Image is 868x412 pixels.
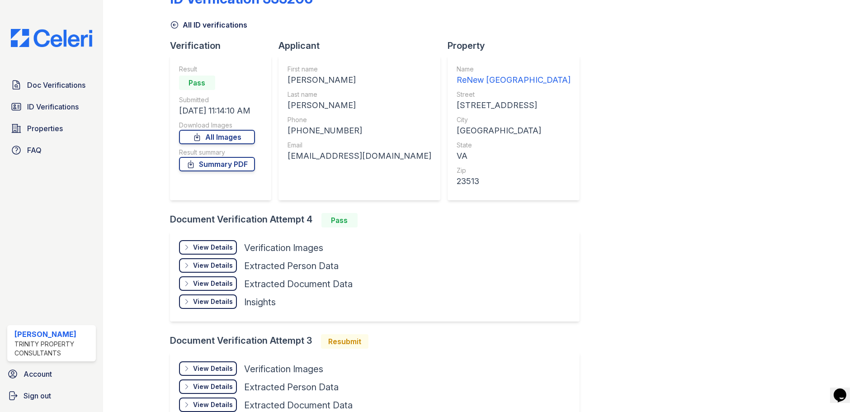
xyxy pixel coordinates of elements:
[179,130,255,144] a: All Images
[244,363,323,375] div: Verification Images
[27,123,63,134] span: Properties
[179,104,255,117] div: [DATE] 11:14:10 AM
[193,261,233,270] div: View Details
[7,141,96,159] a: FAQ
[457,90,571,99] div: Street
[4,29,99,47] img: CE_Logo_Blue-a8612792a0a2168367f1c8372b55b34899dd931a85d93a1a3d3e32e68fde9ad4.png
[193,400,233,409] div: View Details
[457,65,571,86] a: Name ReNew [GEOGRAPHIC_DATA]
[24,390,51,401] span: Sign out
[7,119,96,137] a: Properties
[288,115,431,124] div: Phone
[179,95,255,104] div: Submitted
[457,115,571,124] div: City
[179,121,255,130] div: Download Images
[4,365,99,383] a: Account
[457,166,571,175] div: Zip
[244,381,339,393] div: Extracted Person Data
[179,76,215,90] div: Pass
[321,334,368,349] div: Resubmit
[288,124,431,137] div: [PHONE_NUMBER]
[288,150,431,162] div: [EMAIL_ADDRESS][DOMAIN_NAME]
[179,157,255,171] a: Summary PDF
[288,99,431,112] div: [PERSON_NAME]
[457,150,571,162] div: VA
[14,340,92,358] div: Trinity Property Consultants
[170,213,587,227] div: Document Verification Attempt 4
[288,90,431,99] div: Last name
[179,65,255,74] div: Result
[457,74,571,86] div: ReNew [GEOGRAPHIC_DATA]
[27,145,42,156] span: FAQ
[193,382,233,391] div: View Details
[448,39,587,52] div: Property
[7,76,96,94] a: Doc Verifications
[170,39,278,52] div: Verification
[457,65,571,74] div: Name
[457,175,571,188] div: 23513
[278,39,448,52] div: Applicant
[244,399,353,412] div: Extracted Document Data
[193,279,233,288] div: View Details
[321,213,358,227] div: Pass
[27,101,79,112] span: ID Verifications
[457,141,571,150] div: State
[193,364,233,373] div: View Details
[7,98,96,116] a: ID Verifications
[193,243,233,252] div: View Details
[457,99,571,112] div: [STREET_ADDRESS]
[288,141,431,150] div: Email
[288,74,431,86] div: [PERSON_NAME]
[288,65,431,74] div: First name
[170,19,247,30] a: All ID verifications
[244,242,323,254] div: Verification Images
[14,329,92,340] div: [PERSON_NAME]
[4,387,99,405] a: Sign out
[170,334,587,349] div: Document Verification Attempt 3
[193,297,233,306] div: View Details
[457,124,571,137] div: [GEOGRAPHIC_DATA]
[27,80,85,90] span: Doc Verifications
[830,376,859,403] iframe: chat widget
[244,296,276,308] div: Insights
[179,148,255,157] div: Result summary
[24,369,52,379] span: Account
[244,278,353,290] div: Extracted Document Data
[244,260,339,272] div: Extracted Person Data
